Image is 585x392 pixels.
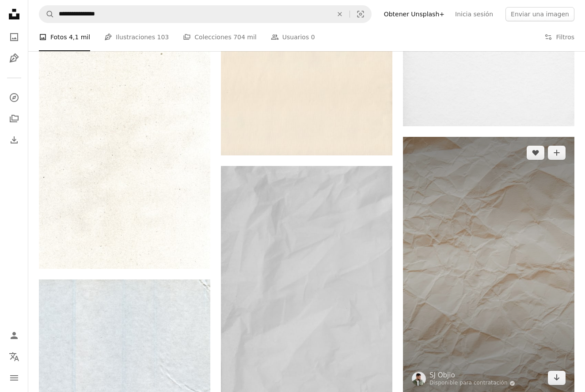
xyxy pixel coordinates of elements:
[403,261,574,269] a: Textil floral blanco y gris
[505,7,574,21] button: Enviar una imagen
[450,7,498,21] a: Inicia sesión
[233,32,257,42] span: 704 mil
[330,6,349,23] button: Borrar
[5,28,23,46] a: Fotos
[5,369,23,387] button: Menú
[5,131,23,149] a: Historial de descargas
[221,29,392,155] img: Papel de impresora blanco sobre superficie blanca
[39,155,210,163] a: Pintura abstracta en blanco y negro
[412,372,426,386] img: Ve al perfil de SJ Objio
[271,23,315,51] a: Usuarios 0
[548,371,566,385] a: Descargar
[5,110,23,128] a: Colecciones
[311,32,315,42] span: 0
[429,380,515,387] a: Disponible para contratación
[350,6,371,23] button: Búsqueda visual
[183,23,257,51] a: Colecciones 704 mil
[544,23,574,51] button: Filtros
[5,327,23,344] a: Iniciar sesión / Registrarse
[221,290,392,298] a: textil blanco sobre mesa de madera marrón
[104,23,169,51] a: Ilustraciones 103
[5,5,23,25] a: Inicio — Unsplash
[157,32,169,42] span: 103
[429,371,515,380] a: SJ Objio
[5,348,23,366] button: Idioma
[527,146,544,160] button: Me gusta
[379,7,450,21] a: Obtener Unsplash+
[39,5,372,23] form: Encuentra imágenes en todo el sitio
[39,49,210,269] img: Pintura abstracta en blanco y negro
[39,6,54,23] button: Buscar en Unsplash
[548,146,566,160] button: Añade a la colección
[5,89,23,106] a: Explorar
[221,88,392,96] a: Papel de impresora blanco sobre superficie blanca
[5,49,23,67] a: Ilustraciones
